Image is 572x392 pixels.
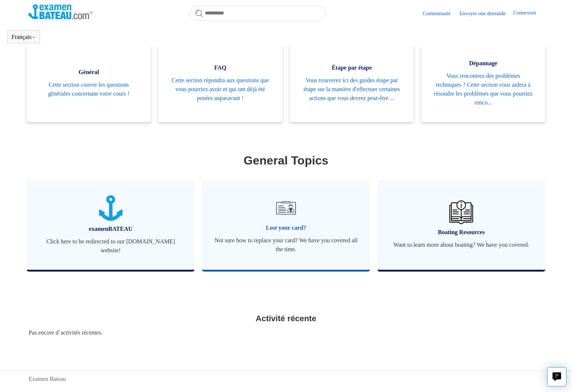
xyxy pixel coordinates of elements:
[38,80,140,98] span: Cette section couvre les questions générales concernant votre cours !
[273,195,299,221] img: 01JRG6G4NA4NJ1BVG8MJM761YH
[449,200,473,224] img: 01JHREV2E6NG3DHE8VTG8QH796
[213,223,359,232] span: Lost your card?
[423,10,458,17] a: Communauté
[432,59,534,68] span: Dépannage
[301,63,403,72] span: Étape par étape
[169,63,271,72] span: FAQ
[290,40,414,122] a: Étape par étape Vous trouverez ici des guides étape par étape sur la manière d'effectuer certaine...
[29,4,93,19] img: Page d’accueil du Centre d’aide Examen Bateau
[38,68,140,77] span: Général
[99,195,123,221] img: 01JTNN85WSQ5FQ6HNXPDSZ7SRA
[29,312,543,325] h2: Activité récente
[38,225,183,233] span: examenBATEAU
[158,40,282,122] a: FAQ Cette section répondra aux questions que vous pourriez avoir et qui ont déjà été posées aupar...
[202,180,370,270] a: Lost your card? Not sure how to replace your card? We have you covered all the time.
[29,152,543,169] h1: General Topics
[378,180,545,270] a: Boating Resources Want to learn more about boating? We have you covered.
[11,34,36,40] button: Français
[513,9,543,18] a: Connexion
[421,40,545,122] a: Dépannage Vous rencontrez des problèmes techniques ? Cette section vous aidera à résoudre les pro...
[169,76,271,103] span: Cette section répondra aux questions que vous pourriez avoir et qui ont déjà été posées auparavant !
[432,72,534,107] span: Vous rencontrez des problèmes techniques ? Cette section vous aidera à résoudre les problèmes que...
[301,76,403,103] span: Vous trouverez ici des guides étape par étape sur la manière d'effectuer certaines actions que vo...
[213,236,359,254] span: Not sure how to replace your card? We have you covered all the time.
[38,237,183,255] span: Click here to be redirected to our [DOMAIN_NAME] website!
[547,367,566,386] button: Live chat
[29,375,66,383] a: Examen Bateau
[190,6,326,21] input: Rechercher
[27,180,194,270] a: examenBATEAU Click here to be redirected to our [DOMAIN_NAME] website!
[29,328,543,337] div: Pas encore d’activités récentes.
[459,10,513,17] a: Envoyer une demande
[27,40,151,122] a: Général Cette section couvre les questions générales concernant votre cours !
[389,228,534,237] span: Boating Resources
[389,240,534,249] span: Want to learn more about boating? We have you covered.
